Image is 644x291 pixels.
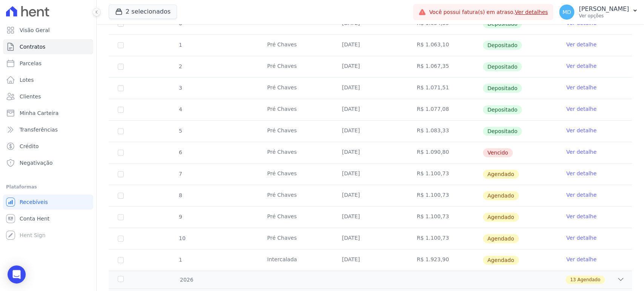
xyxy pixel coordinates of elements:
a: Transferências [3,122,93,137]
span: 2 [178,63,182,69]
input: Só é possível selecionar pagamentos em aberto [118,128,124,134]
span: Agendado [577,276,600,283]
td: [DATE] [333,185,407,206]
span: Lotes [20,76,34,84]
span: 4 [178,106,182,112]
td: Pré Chaves [258,185,333,206]
td: R$ 1.077,08 [408,99,483,120]
span: 8 [178,192,182,198]
td: Pré Chaves [258,56,333,77]
span: Agendado [483,213,519,222]
input: default [118,171,124,177]
span: 10 [178,235,186,241]
span: Você possui fatura(s) em atraso. [429,8,548,16]
td: Pré Chaves [258,78,333,99]
button: 2 selecionados [109,5,177,19]
span: Crédito [20,142,39,150]
td: R$ 1.071,51 [408,78,483,99]
a: Ver detalhe [566,84,596,91]
a: Contratos [3,39,93,54]
p: [PERSON_NAME] [579,5,629,13]
a: Ver detalhe [566,191,596,199]
span: Conta Hent [20,215,49,222]
a: Ver detalhe [566,105,596,113]
span: Clientes [20,93,41,100]
td: Pré Chaves [258,228,333,249]
td: Pré Chaves [258,207,333,228]
span: Negativação [20,159,53,167]
td: [DATE] [333,35,407,56]
span: Minha Carteira [20,109,58,117]
td: [DATE] [333,207,407,228]
td: R$ 1.100,73 [408,207,483,228]
a: Conta Hent [3,211,93,226]
td: [DATE] [333,164,407,185]
td: Pré Chaves [258,142,333,163]
td: R$ 1.083,33 [408,121,483,142]
a: Ver detalhe [566,62,596,70]
span: Contratos [20,43,45,51]
td: R$ 1.923,90 [408,250,483,271]
a: Ver detalhe [566,234,596,242]
td: R$ 1.100,73 [408,164,483,185]
a: Ver detalhe [566,127,596,134]
span: 6 [178,149,182,155]
td: Intercalada [258,250,333,271]
td: Pré Chaves [258,121,333,142]
a: Recebíveis [3,195,93,210]
input: Só é possível selecionar pagamentos em aberto [118,64,124,70]
a: Negativação [3,155,93,170]
span: 13 [570,276,576,283]
span: Parcelas [20,60,41,67]
span: Depositado [483,41,522,50]
p: Ver opções [579,13,629,19]
button: MD [PERSON_NAME] Ver opções [553,2,644,23]
span: 7 [178,171,182,177]
span: Depositado [483,84,522,93]
span: Recebíveis [20,198,48,206]
td: R$ 1.067,35 [408,56,483,77]
a: Visão Geral [3,23,93,38]
td: [DATE] [333,56,407,77]
a: Ver detalhe [566,148,596,156]
a: Ver detalhe [566,213,596,220]
span: 9 [178,214,182,220]
span: Depositado [483,127,522,136]
a: Ver detalhes [515,9,548,15]
div: Plataformas [6,182,90,191]
span: Vencido [483,148,513,157]
td: Pré Chaves [258,35,333,56]
span: Agendado [483,170,519,179]
a: Ver detalhe [566,256,596,263]
input: Só é possível selecionar pagamentos em aberto [118,42,124,48]
a: Minha Carteira [3,106,93,121]
td: R$ 1.100,73 [408,228,483,249]
div: Open Intercom Messenger [8,265,26,283]
td: Pré Chaves [258,164,333,185]
input: default [118,150,124,156]
td: R$ 1.063,10 [408,35,483,56]
input: Só é possível selecionar pagamentos em aberto [118,107,124,113]
a: Ver detalhe [566,41,596,48]
a: Clientes [3,89,93,104]
td: [DATE] [333,228,407,249]
input: default [118,193,124,199]
input: default [118,236,124,242]
a: Parcelas [3,56,93,71]
span: Visão Geral [20,26,50,34]
span: Agendado [483,191,519,200]
td: [DATE] [333,78,407,99]
span: 3 [178,85,182,91]
a: Crédito [3,139,93,154]
span: MD [563,9,571,15]
td: R$ 1.090,80 [408,142,483,163]
input: default [118,257,124,263]
span: Agendado [483,234,519,243]
td: [DATE] [333,99,407,120]
a: Lotes [3,72,93,87]
a: Ver detalhe [566,170,596,177]
span: Depositado [483,105,522,114]
td: R$ 1.100,73 [408,185,483,206]
span: 1 [178,42,182,48]
span: Depositado [483,62,522,71]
